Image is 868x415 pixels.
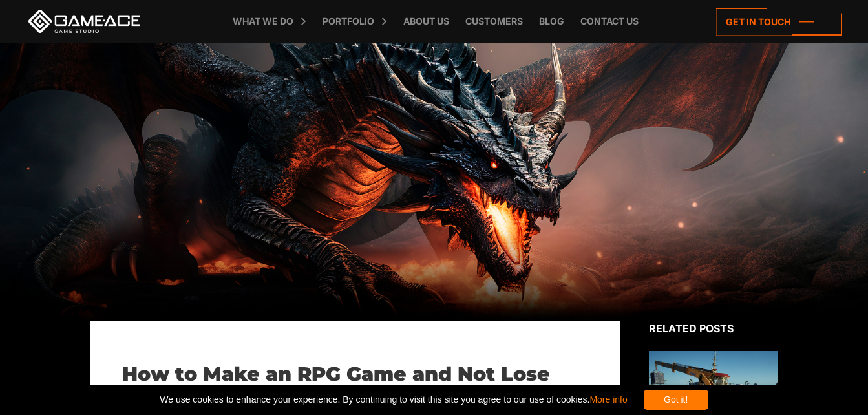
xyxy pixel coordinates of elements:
[649,321,778,336] div: Related posts
[589,394,627,405] a: More info
[716,8,842,36] a: Get in touch
[122,363,587,409] h1: How to Make an RPG Game and Not Lose Everything
[160,390,627,410] span: We use cookies to enhance your experience. By continuing to visit this site you agree to our use ...
[644,390,708,410] div: Got it!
